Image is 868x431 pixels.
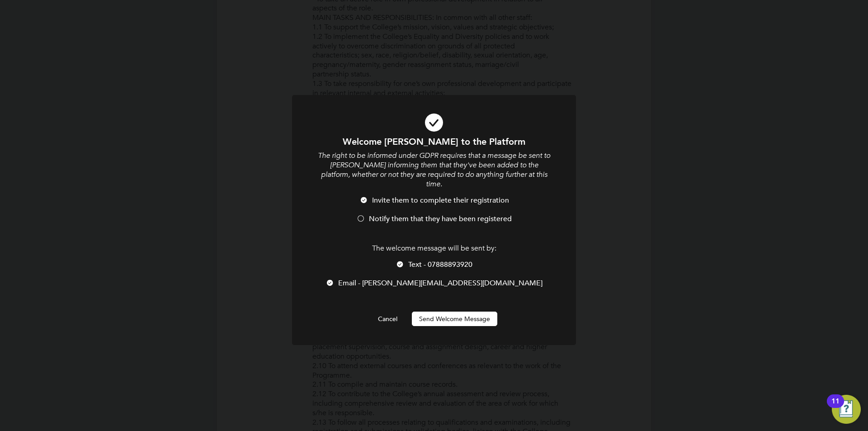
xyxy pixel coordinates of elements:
button: Cancel [371,312,405,326]
h1: Welcome [PERSON_NAME] to the Platform [316,136,552,147]
span: Email - [PERSON_NAME][EMAIL_ADDRESS][DOMAIN_NAME] [338,279,542,288]
p: The welcome message will be sent by: [316,244,552,253]
button: Send Welcome Message [412,312,497,326]
span: Invite them to complete their registration [372,196,509,205]
div: 11 [831,401,840,413]
span: Text - 07888893920 [408,260,472,269]
button: Open Resource Center, 11 new notifications [832,395,861,424]
span: Notify them that they have been registered [369,214,512,223]
i: The right to be informed under GDPR requires that a message be sent to [PERSON_NAME] informing th... [318,151,550,188]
